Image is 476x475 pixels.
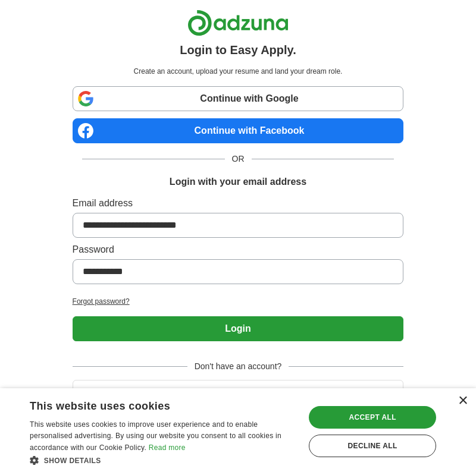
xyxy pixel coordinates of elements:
button: Login [73,316,404,341]
img: Adzuna logo [187,10,289,36]
a: Forgot password? [73,296,404,307]
a: Continue with Facebook [73,118,404,143]
div: Accept all [309,406,436,429]
div: This website uses cookies [30,395,267,413]
a: Create account [73,387,404,397]
button: Create account [73,380,404,405]
span: OR [225,153,252,165]
label: Email address [73,196,404,210]
a: Read more, opens a new window [149,443,186,452]
div: Show details [30,454,297,466]
span: Don't have an account? [187,360,289,373]
span: This website uses cookies to improve user experience and to enable personalised advertising. By u... [30,420,281,452]
a: Continue with Google [73,86,404,111]
p: Create an account, upload your resume and land your dream role. [75,66,402,77]
label: Password [73,243,404,257]
div: Decline all [309,435,436,457]
span: Show details [44,457,101,465]
div: Close [458,397,467,405]
h1: Login to Easy Apply. [180,41,296,59]
h1: Login with your email address [170,175,306,189]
